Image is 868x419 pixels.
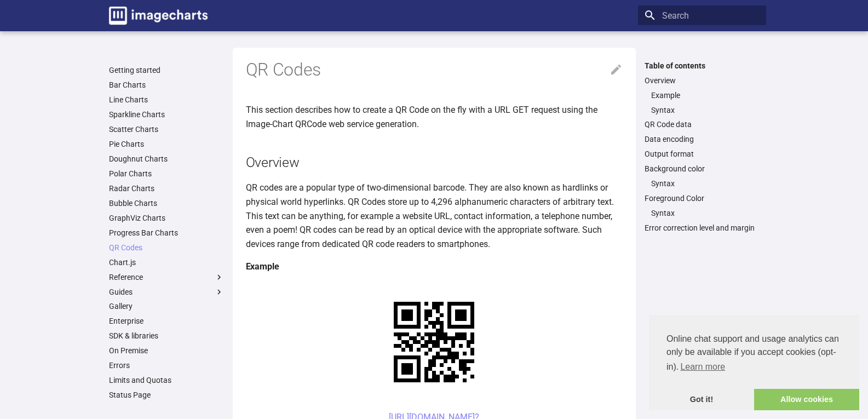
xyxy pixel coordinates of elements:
a: Syntax [651,105,760,115]
a: Foreground Color [645,193,760,203]
nav: Background color [645,179,760,188]
a: Image-Charts documentation [105,2,212,29]
a: GraphViz Charts [109,213,224,223]
nav: Overview [645,90,760,115]
label: Reference [109,272,224,282]
a: Bubble Charts [109,198,224,208]
a: Radar Charts [109,183,224,193]
a: Background color [645,164,760,174]
a: Limits and Quotas [109,375,224,385]
a: Overview [645,76,760,85]
a: On Premise [109,346,224,355]
a: Progress Bar Charts [109,228,224,238]
a: Syntax [651,179,760,188]
a: Scatter Charts [109,124,224,134]
a: QR Code data [645,119,760,129]
a: Output format [645,149,760,159]
p: QR codes are a popular type of two-dimensional barcode. They are also known as hardlinks or physi... [246,181,623,251]
a: dismiss cookie message [649,389,754,411]
label: Table of contents [638,61,766,71]
a: Errors [109,360,224,370]
a: Polar Charts [109,169,224,179]
a: Pie Charts [109,139,224,149]
a: Example [651,90,760,100]
h4: Example [246,260,623,274]
a: allow cookies [754,389,859,411]
a: SDK & libraries [109,331,224,341]
a: QR Codes [109,243,224,252]
a: Enterprise [109,316,224,326]
a: Error correction level and margin [645,223,760,233]
a: Line Charts [109,95,224,105]
a: learn more about cookies [679,359,727,375]
nav: Table of contents [638,61,766,233]
a: Bar Charts [109,80,224,90]
img: logo [109,7,208,25]
a: Sparkline Charts [109,110,224,119]
input: Search [638,5,766,25]
a: Chart.js [109,257,224,267]
img: chart [375,283,493,401]
h2: Overview [246,153,623,172]
nav: Foreground Color [645,208,760,218]
p: This section describes how to create a QR Code on the fly with a URL GET request using the Image-... [246,103,623,131]
span: Online chat support and usage analytics can only be available if you accept cookies (opt-in). [666,332,842,375]
h1: QR Codes [246,59,623,82]
a: Doughnut Charts [109,154,224,164]
a: Getting started [109,65,224,75]
a: Gallery [109,301,224,311]
a: Status Page [109,390,224,400]
label: Guides [109,287,224,297]
a: Data encoding [645,134,760,144]
div: cookieconsent [649,315,859,410]
a: Syntax [651,208,760,218]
